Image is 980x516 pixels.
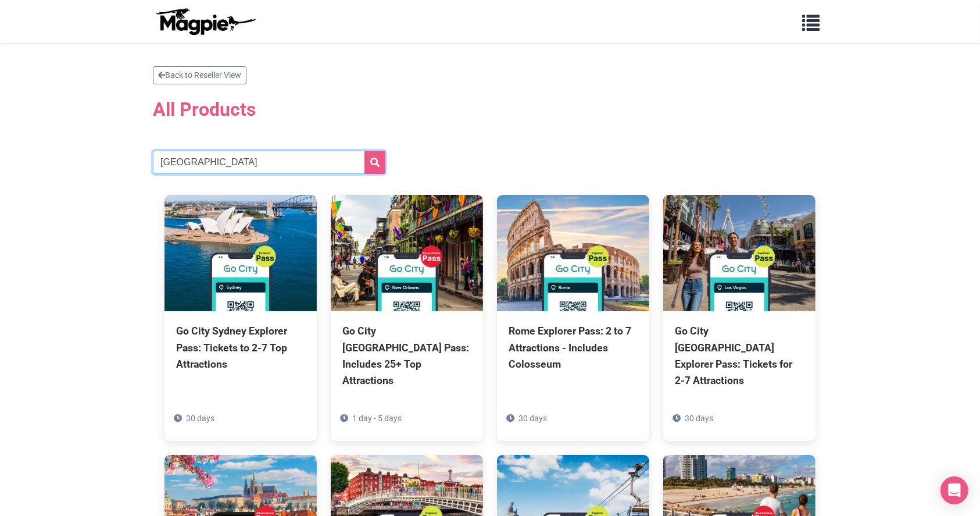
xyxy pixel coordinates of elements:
[940,476,968,504] div: Open Intercom Messenger
[153,151,385,174] input: Search products...
[186,414,214,423] span: 30 days
[663,195,816,441] a: Go City [GEOGRAPHIC_DATA] Explorer Pass: Tickets for 2-7 Attractions 30 days
[509,323,638,372] div: Rome Explorer Pass: 2 to 7 Attractions - Includes Colosseum
[153,8,257,35] img: logo-ab69f6fb50320c5b225c76a69d11143b.png
[497,195,649,424] a: Rome Explorer Pass: 2 to 7 Attractions - Includes Colosseum 30 days
[342,323,471,389] div: Go City [GEOGRAPHIC_DATA] Pass: Includes 25+ Top Attractions
[331,195,483,441] a: Go City [GEOGRAPHIC_DATA] Pass: Includes 25+ Top Attractions 1 day - 5 days
[685,414,713,423] span: 30 days
[331,195,483,311] img: Go City New Orleans Pass: Includes 25+ Top Attractions
[663,195,816,311] img: Go City Las Vegas Explorer Pass: Tickets for 2-7 Attractions
[675,323,804,389] div: Go City [GEOGRAPHIC_DATA] Explorer Pass: Tickets for 2-7 Attractions
[497,195,649,311] img: Rome Explorer Pass: 2 to 7 Attractions - Includes Colosseum
[176,323,305,372] div: Go City Sydney Explorer Pass: Tickets to 2-7 Top Attractions
[352,414,402,423] span: 1 day - 5 days
[518,414,547,423] span: 30 days
[164,195,317,311] img: Go City Sydney Explorer Pass: Tickets to 2-7 Top Attractions
[153,66,246,84] a: Back to Reseller View
[164,195,317,424] a: Go City Sydney Explorer Pass: Tickets to 2-7 Top Attractions 30 days
[153,91,827,127] h2: All Products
